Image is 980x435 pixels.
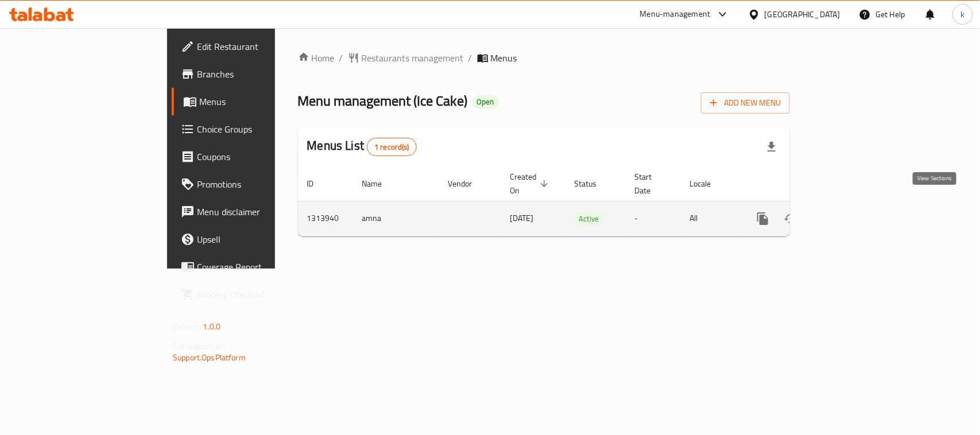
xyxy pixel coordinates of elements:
[510,211,534,226] span: [DATE]
[197,177,321,191] span: Promotions
[960,8,964,21] span: k
[307,137,417,156] h2: Menus List
[339,51,343,65] li: /
[777,205,804,232] button: Change Status
[172,88,331,115] a: Menus
[172,143,331,170] a: Coupons
[640,7,711,21] div: Menu-management
[172,33,331,60] a: Edit Restaurant
[681,201,740,236] td: All
[172,198,331,226] a: Menu disclaimer
[298,88,468,114] span: Menu management ( Ice Cake )
[307,177,329,191] span: ID
[710,96,781,110] span: Add New Menu
[468,51,472,65] li: /
[203,319,220,334] span: 1.0.0
[197,150,321,164] span: Coupons
[172,115,331,143] a: Choice Groups
[491,51,517,65] span: Menus
[172,226,331,253] a: Upsell
[348,51,464,65] a: Restaurants management
[362,51,464,65] span: Restaurants management
[575,212,604,226] span: Active
[172,60,331,88] a: Branches
[472,97,499,107] span: Open
[172,253,331,281] a: Coverage Report
[575,212,604,226] div: Active
[740,166,869,201] th: Actions
[575,177,612,191] span: Status
[197,67,321,81] span: Branches
[367,142,416,153] span: 1 record(s)
[765,8,840,21] div: [GEOGRAPHIC_DATA]
[367,138,417,156] div: Total records count
[197,205,321,219] span: Menu disclaimer
[197,122,321,136] span: Choice Groups
[197,40,321,53] span: Edit Restaurant
[173,339,226,354] span: Get support on:
[758,133,785,161] div: Export file
[172,281,331,308] a: Grocery Checklist
[173,350,246,365] a: Support.OpsPlatform
[298,166,869,236] table: enhanced table
[197,260,321,274] span: Coverage Report
[690,177,726,191] span: Locale
[362,177,397,191] span: Name
[173,319,201,334] span: Version:
[172,170,331,198] a: Promotions
[199,95,321,108] span: Menus
[626,201,681,236] td: -
[635,170,667,197] span: Start Date
[353,201,439,236] td: amna
[749,205,777,232] button: more
[510,170,552,197] span: Created On
[298,51,790,65] nav: breadcrumb
[448,177,487,191] span: Vendor
[701,92,790,114] button: Add New Menu
[472,95,499,109] div: Open
[197,288,321,301] span: Grocery Checklist
[197,232,321,246] span: Upsell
